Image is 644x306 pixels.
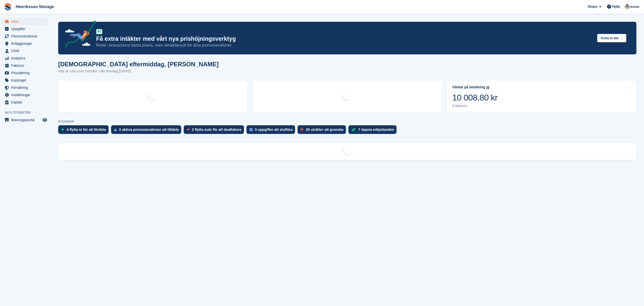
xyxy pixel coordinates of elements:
[192,128,241,132] div: 2 flytta outs för att deallokera
[3,84,48,91] a: menu
[3,33,48,40] a: menu
[58,68,219,74] p: Här är vad som händer i ditt företag [DATE]
[58,120,636,123] p: ÅTGÄRDER
[348,125,399,136] a: 7 öppna erbjudanden
[5,110,50,115] span: Skyltfönster
[184,125,246,136] a: 2 flytta outs för att deallokera
[447,80,637,113] a: Väntar på betalning 10 008,80 kr 8 fakturor
[119,128,179,132] div: 2 aktiva prenumerationer att tilldela
[631,4,639,9] span: konto
[11,84,41,91] span: Försäkring
[3,116,48,124] a: meny
[306,128,343,132] div: 29 utsikter att granska
[11,69,41,76] span: Prissättning
[351,128,356,131] img: deal-1b604bf984904fb50ccaf53a9ad4b4a5d6e5aea283cecdc64d6e3604feb123c2.svg
[58,61,219,68] h1: [DEMOGRAPHIC_DATA] eftermiddag, [PERSON_NAME]
[301,128,303,131] img: prospect-51fa495bee0391a8d652442698ab0144808aea92771e9ea1ae160a38d050c398.svg
[11,55,41,62] span: Analytics
[11,91,41,98] span: Inställningar
[3,18,48,25] a: menu
[11,25,41,32] span: Uppgifter
[67,128,106,132] div: 4 flytta in för att fördela
[358,128,394,132] div: 7 öppna erbjudanden
[486,86,489,89] img: icon-info-grey-7440780725fd019a000dd9b08b2336e03edf1995a4989e88bcd33f0948082b44.svg
[3,99,48,106] a: menu
[11,77,41,84] span: Kuponger
[42,117,48,123] a: Förhandsgranska butik
[3,40,48,47] a: menu
[11,116,41,124] span: Bokningsportal
[3,77,48,84] a: menu
[96,35,593,43] p: Få extra intäkter med vårt nya prishöjningsverktyg
[11,99,41,106] span: Kapital
[452,92,497,103] div: 10 008,80 kr
[187,128,189,131] img: move_outs_to_deallocate_icon-f764333ba52eb49d3ac5e1228854f67142a1ed5810a6f6cc68b1a99e826820c5.svg
[114,128,117,131] img: active_subscription_to_allocate_icon-d502201f5373d7db506a760aba3b589e785aa758c864c3986d89f69b8ff3...
[597,34,626,42] button: Kolla in det →
[11,18,41,25] span: Hem
[588,4,597,9] span: Skapa
[612,4,620,9] span: Hjälp
[4,3,12,11] img: stora-icon-8386f47178a22dfd0bd8f6a31ec36ba5ce8667c1dd55bd0f319d3a0aa187defe.svg
[96,43,593,48] p: Rotat i branschens bästa praxis, men skräddarsytt för dina prenumerationer.
[298,125,348,136] a: 29 utsikter att granska
[11,47,41,54] span: CRM
[3,62,48,69] a: menu
[96,29,102,34] div: NY
[14,3,56,11] a: Henriksson Storage
[255,128,293,132] div: 5 uppgifter att slutföra
[3,69,48,76] a: menu
[452,85,485,89] div: Väntar på betalning
[625,4,630,9] img: Daniel Axberg
[3,47,48,54] a: menu
[61,128,64,131] img: move_ins_to_allocate_icon-fdf77a2bb77ea45bf5b3d319d69a93e2d87916cf1d5bf7949dd705db3b84f3ca.svg
[11,62,41,69] span: Fakturor
[250,128,253,131] img: task-75834270c22a3079a89374b754ae025e5fb1db73e45f91037f5363f120a921f8.svg
[452,104,497,108] div: 8 fakturor
[3,25,48,32] a: menu
[58,125,111,136] a: 4 flytta in för att fördela
[246,125,298,136] a: 5 uppgifter att slutföra
[111,125,184,136] a: 2 aktiva prenumerationer att tilldela
[11,33,41,40] span: Prenumerationer
[11,40,41,47] span: Anläggningar
[3,55,48,62] a: menu
[60,21,96,49] img: price-adjustments-announcement-icon-8257ccfd72463d97f412b2fc003d46551f7dbcb40ab6d574587a9cd5c0d94...
[3,91,48,98] a: menu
